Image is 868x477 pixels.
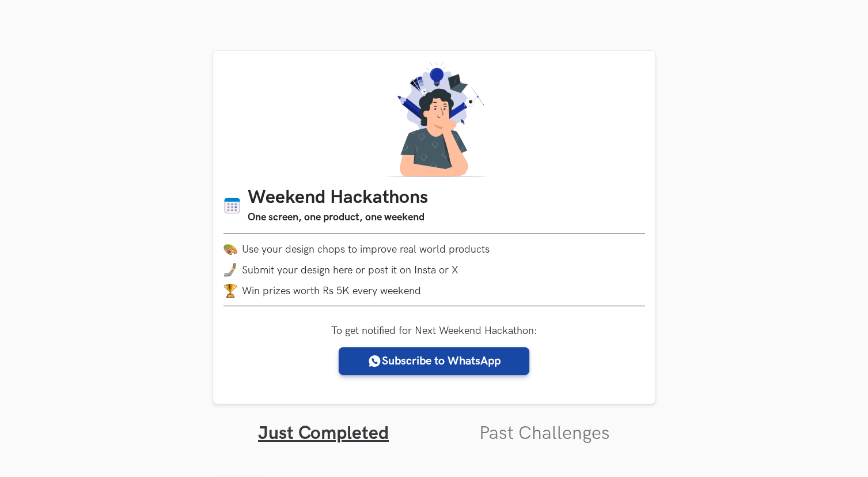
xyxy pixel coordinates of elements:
img: A designer thinking [379,61,490,176]
li: Win prizes worth Rs 5K every weekend [223,284,645,298]
img: Calendar icon [223,197,241,215]
h3: One screen, one product, one weekend [248,209,428,226]
a: Just Completed [258,422,389,445]
img: mobile-in-hand.png [223,263,237,277]
img: trophy.png [223,284,237,298]
img: palette.png [223,242,237,256]
label: To get notified for Next Weekend Hackathon: [331,325,537,337]
ul: Tabs Interface [213,404,655,445]
a: Subscribe to WhatsApp [339,347,529,375]
a: Past Challenges [479,422,610,445]
h1: Weekend Hackathons [248,187,428,209]
li: Use your design chops to improve real world products [223,242,645,256]
span: Submit your design here or post it on Insta or X [242,264,458,276]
